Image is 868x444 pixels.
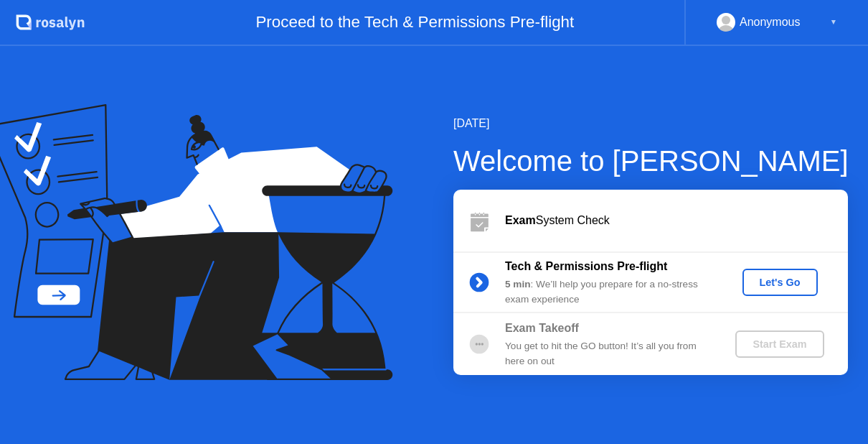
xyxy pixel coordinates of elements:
b: Exam Takeoff [505,322,579,334]
div: You get to hit the GO button! It’s all you from here on out [505,339,712,369]
button: Start Exam [735,330,824,358]
div: Let's Go [748,277,812,288]
div: : We’ll help you prepare for a no-stress exam experience [505,277,712,307]
div: [DATE] [453,115,849,132]
div: Welcome to [PERSON_NAME] [453,139,849,182]
b: 5 min [505,279,531,290]
div: Start Exam [741,338,818,350]
button: Let's Go [742,269,818,296]
div: ▼ [830,13,837,32]
div: Anonymous [740,13,801,32]
b: Exam [505,214,536,226]
b: Tech & Permissions Pre-flight [505,260,667,272]
div: System Check [505,212,848,229]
